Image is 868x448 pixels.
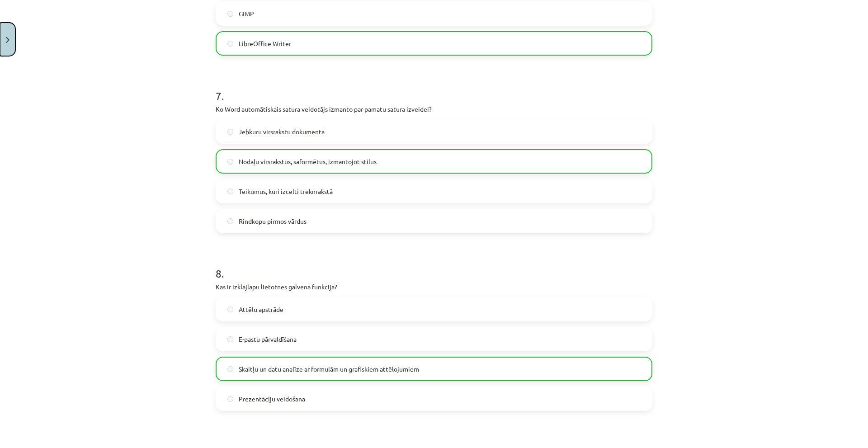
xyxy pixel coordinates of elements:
[227,189,233,194] input: Teikumus, kuri izcelti treknrakstā
[239,157,377,166] span: Nodaļu virsrakstus, saformētus, izmantojot stilus
[216,282,652,292] p: Kas ir izklājlapu lietotnes galvenā funkcija?
[227,218,233,224] input: Rindkopu pirmos vārdus
[216,104,652,114] p: Ko Word automātiskais satura veidotājs izmanto par pamatu satura izveidei?
[216,74,652,102] h1: 7 .
[227,159,233,165] input: Nodaļu virsrakstus, saformētus, izmantojot stilus
[216,251,652,279] h1: 8 .
[239,217,307,226] span: Rindkopu pirmos vārdus
[6,37,9,43] img: icon-close-lesson-0947bae3869378f0d4975bcd49f059093ad1ed9edebbc8119c70593378902aed.svg
[239,127,325,137] span: Jebkuru virsrakstu dokumentā
[239,187,333,196] span: Teikumus, kuri izcelti treknrakstā
[239,305,283,314] span: Attēlu apstrāde
[227,366,233,372] input: Skaitļu un datu analīze ar formulām un grafiskiem attēlojumiem
[239,39,291,48] span: LibreOffice Writer
[239,335,297,344] span: E-pastu pārvaldīšana
[227,307,233,312] input: Attēlu apstrāde
[239,9,254,19] span: GIMP
[227,129,233,135] input: Jebkuru virsrakstu dokumentā
[239,364,419,374] span: Skaitļu un datu analīze ar formulām un grafiskiem attēlojumiem
[227,41,233,47] input: LibreOffice Writer
[227,336,233,342] input: E-pastu pārvaldīšana
[227,11,233,17] input: GIMP
[227,396,233,402] input: Prezentāciju veidošana
[239,394,305,404] span: Prezentāciju veidošana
